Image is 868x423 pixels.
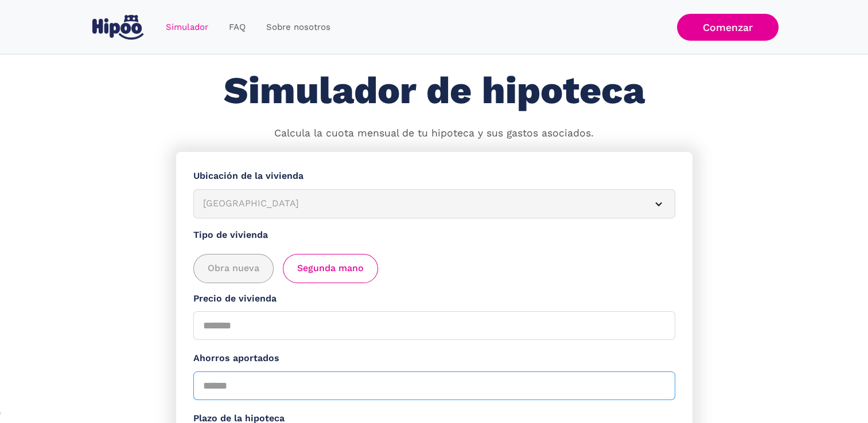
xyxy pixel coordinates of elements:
p: Calcula la cuota mensual de tu hipoteca y sus gastos asociados. [274,126,594,141]
a: Simulador [155,16,219,38]
label: Tipo de vivienda [193,228,675,242]
h1: Simulador de hipoteca [224,70,645,112]
label: Ahorros aportados [193,351,675,366]
label: Precio de vivienda [193,292,675,306]
div: add_description_here [193,254,675,283]
a: Comenzar [677,14,779,41]
span: Segunda mano [297,261,364,276]
div: [GEOGRAPHIC_DATA] [203,197,638,211]
article: [GEOGRAPHIC_DATA] [193,189,675,218]
a: Sobre nosotros [256,16,341,38]
span: Obra nueva [208,261,259,276]
label: Ubicación de la vivienda [193,169,675,183]
a: FAQ [219,16,256,38]
a: home [90,10,146,44]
